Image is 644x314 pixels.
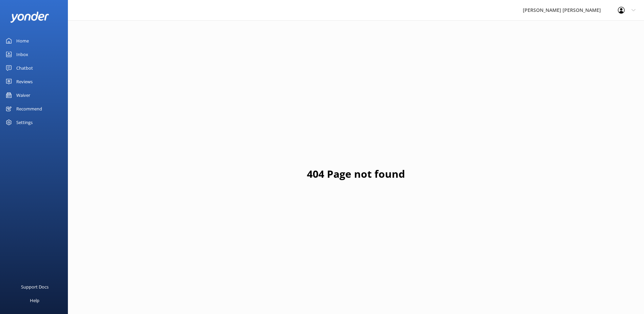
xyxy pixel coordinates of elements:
[10,12,49,23] img: yonder-white-logo.png
[16,34,29,48] div: Home
[16,116,33,129] div: Settings
[16,75,33,88] div: Reviews
[16,48,28,61] div: Inbox
[21,280,49,294] div: Support Docs
[307,166,405,182] h1: 404 Page not found
[16,102,42,116] div: Recommend
[16,88,30,102] div: Waiver
[30,294,39,307] div: Help
[16,61,33,75] div: Chatbot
